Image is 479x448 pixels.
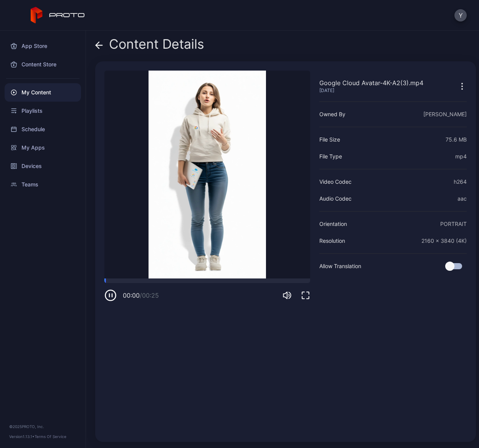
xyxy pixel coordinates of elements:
div: [PERSON_NAME] [423,110,467,119]
div: [DATE] [319,87,423,94]
a: Terms Of Service [35,434,66,439]
div: PORTRAIT [440,219,467,229]
span: Version 1.13.1 • [9,434,35,439]
a: Playlists [5,102,81,120]
span: / 00:25 [140,292,159,299]
div: 2160 x 3840 (4K) [421,236,467,245]
a: Teams [5,175,81,194]
div: 00:00 [123,291,159,300]
div: Google Cloud Avatar-4K-A2(3).mp4 [319,78,423,87]
div: File Type [319,152,342,161]
a: Content Store [5,55,81,74]
div: Audio Codec [319,194,352,203]
div: h264 [454,177,467,186]
a: My Content [5,83,81,102]
div: File Size [319,135,340,144]
a: My Apps [5,138,81,157]
button: Y [454,9,467,21]
div: Resolution [319,236,345,245]
div: 75.6 MB [446,135,467,144]
div: mp4 [455,152,467,161]
div: © 2025 PROTO, Inc. [9,423,76,430]
a: Devices [5,157,81,175]
a: App Store [5,37,81,55]
div: Allow Translation [319,262,361,271]
div: Content Details [95,37,204,55]
div: Video Codec [319,177,352,186]
div: Owned By [319,110,345,119]
div: Orientation [319,219,347,229]
div: aac [458,194,467,203]
a: Schedule [5,120,81,138]
video: Sorry, your browser doesn‘t support embedded videos [104,71,310,278]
